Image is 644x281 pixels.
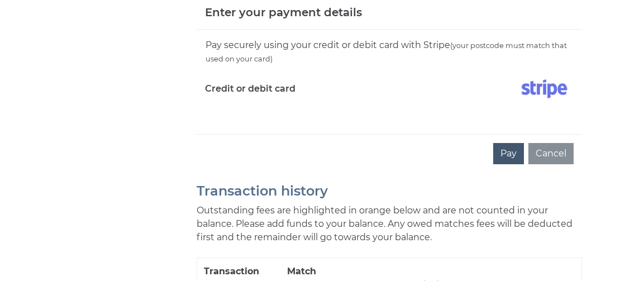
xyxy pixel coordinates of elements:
[205,75,295,103] label: Credit or debit card
[197,204,582,244] p: Outstanding fees are highlighted in orange below and are not counted in your balance. Please add ...
[205,38,574,66] div: Pay securely using your credit or debit card with Stripe
[205,4,362,21] h5: Enter your payment details
[493,143,524,164] button: Pay
[528,143,574,164] button: Cancel
[197,184,582,198] h2: Transaction history
[205,107,574,117] iframe: Secure card payment input frame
